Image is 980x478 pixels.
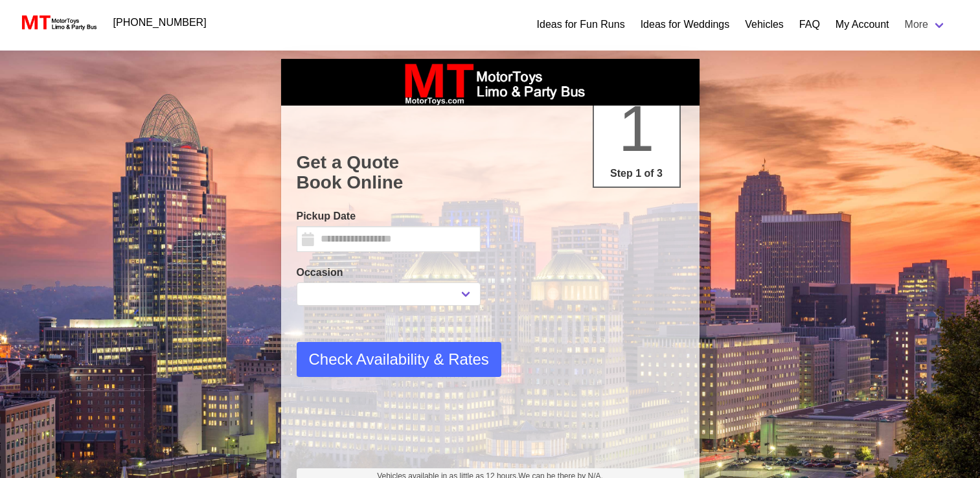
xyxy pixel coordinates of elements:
[297,209,481,224] label: Pickup Date
[836,17,889,32] a: My Account
[537,17,625,32] a: Ideas for Fun Runs
[18,14,98,32] img: MotorToys Logo
[309,348,489,371] span: Check Availability & Rates
[297,265,481,280] label: Occasion
[745,17,784,32] a: Vehicles
[599,166,674,181] p: Step 1 of 3
[641,17,730,32] a: Ideas for Weddings
[297,342,501,377] button: Check Availability & Rates
[897,12,954,38] a: More
[106,10,214,36] a: [PHONE_NUMBER]
[799,17,820,32] a: FAQ
[393,59,587,106] img: box_logo_brand.jpeg
[297,152,684,193] h1: Get a Quote Book Online
[619,92,655,165] span: 1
